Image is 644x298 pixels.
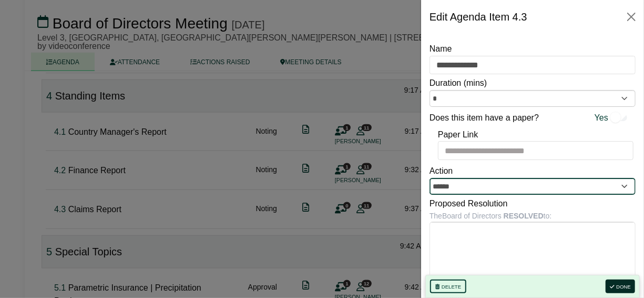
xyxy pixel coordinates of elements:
[430,280,466,293] button: Delete
[438,128,478,142] label: Paper Link
[595,111,608,125] span: Yes
[430,76,487,90] label: Duration (mins)
[623,8,640,25] button: Close
[430,8,527,25] div: Edit Agenda Item 4.3
[430,210,636,222] div: The Board of Directors to:
[504,212,544,220] b: RESOLVED
[430,164,453,178] label: Action
[430,111,539,125] label: Does this item have a paper?
[606,280,635,293] button: Done
[430,197,508,211] label: Proposed Resolution
[430,42,452,56] label: Name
